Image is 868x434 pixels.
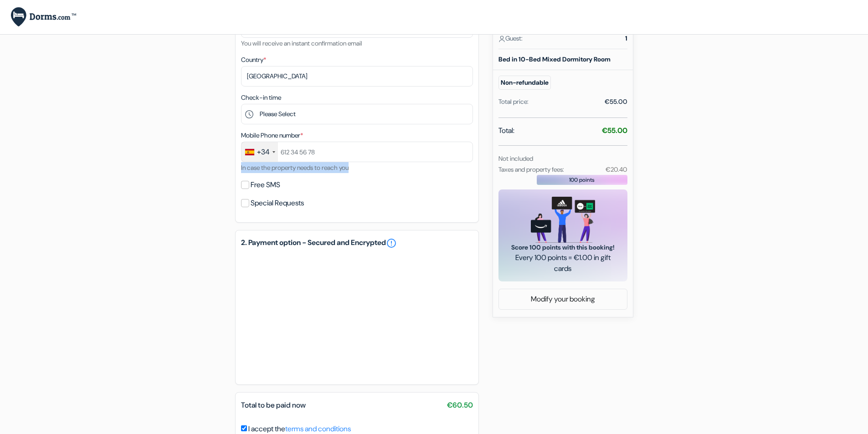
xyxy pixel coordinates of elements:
a: Modify your booking [499,291,627,308]
input: 612 34 56 78 [241,142,473,162]
span: Total to be paid now [241,400,306,410]
strong: 1 [625,34,627,43]
strong: €55.00 [602,126,627,135]
label: Mobile Phone number [241,131,303,140]
h5: 2. Payment option - Secured and Encrypted [241,238,473,249]
label: Special Requests [251,197,304,209]
span: Guest: [498,34,523,43]
div: +34 [257,147,270,158]
small: You will receive an instant confirmation email [241,39,362,47]
a: error_outline [386,238,397,249]
b: Bed in 10-Bed Mixed Dormitory Room [498,55,611,63]
span: 100 points [569,176,595,184]
small: Taxes and property fees: [498,165,564,174]
small: €20.40 [606,165,627,174]
label: Check-in time [241,93,281,102]
img: gift_card_hero_new.png [531,197,595,243]
label: Country [241,55,266,65]
a: terms and conditions [285,424,351,434]
div: Total price: [498,97,529,107]
div: €55.00 [605,97,627,107]
span: €60.50 [447,400,473,411]
iframe: Secure payment input frame [239,250,475,379]
img: Dorms.com [11,7,76,27]
small: In case the property needs to reach you [241,163,349,172]
img: user_icon.svg [498,36,505,42]
label: Free SMS [251,179,280,191]
small: Not included [498,154,533,163]
span: Total: [498,125,514,136]
div: Spain (España): +34 [241,142,278,162]
span: Every 100 points = €1.00 in gift cards [509,252,616,274]
span: Score 100 points with this booking! [509,243,616,252]
small: Non-refundable [498,76,551,90]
